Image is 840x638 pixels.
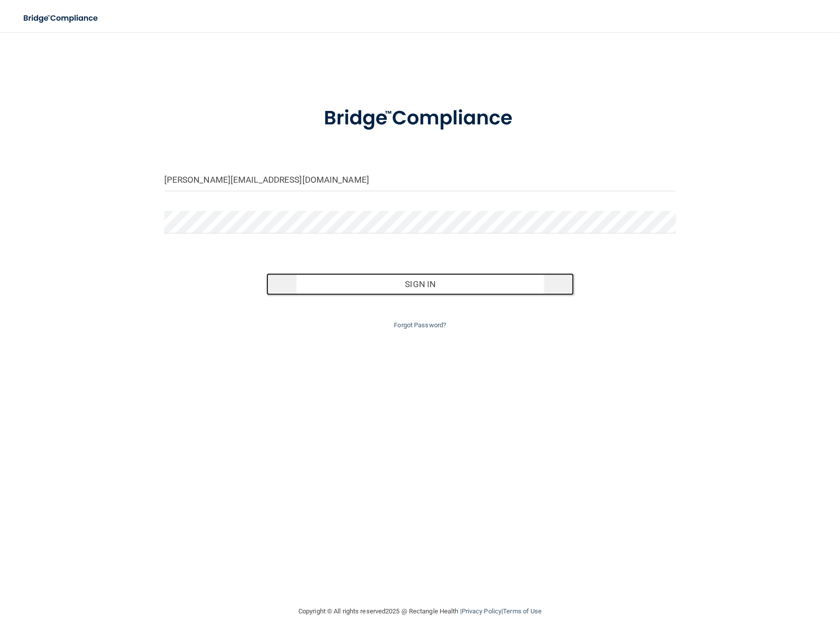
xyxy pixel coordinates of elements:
[461,607,501,615] a: Privacy Policy
[266,273,573,295] button: Sign In
[303,92,537,145] img: bridge_compliance_login_screen.278c3ca4.svg
[237,595,603,627] div: Copyright © All rights reserved 2025 @ Rectangle Health | |
[666,567,828,607] iframe: Drift Widget Chat Controller
[164,169,676,191] input: Email
[15,8,108,29] img: bridge_compliance_login_screen.278c3ca4.svg
[503,607,542,615] a: Terms of Use
[394,321,446,329] a: Forgot Password?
